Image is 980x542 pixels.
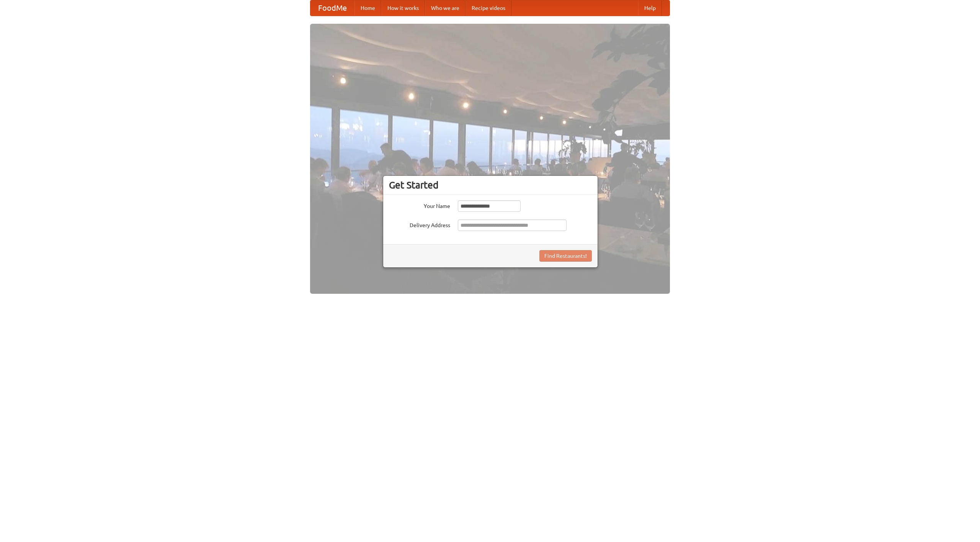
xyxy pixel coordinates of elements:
a: How it works [381,0,425,16]
a: Who we are [425,0,465,16]
label: Your Name [389,200,450,210]
h3: Get Started [389,179,592,191]
a: FoodMe [310,0,354,16]
a: Recipe videos [465,0,511,16]
label: Delivery Address [389,219,450,229]
a: Home [354,0,381,16]
button: Find Restaurants! [539,250,592,262]
a: Help [638,0,662,16]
